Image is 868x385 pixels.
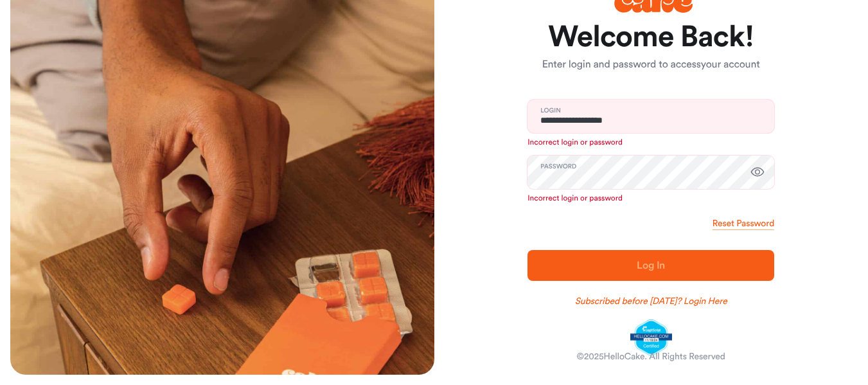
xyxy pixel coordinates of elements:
[527,250,774,281] button: Log In
[577,350,725,363] div: © 2025 HelloCake. All Rights Reserved
[630,319,672,355] img: legit-script-certified.png
[527,193,774,204] p: Incorrect login or password
[713,217,774,230] a: Reset Password
[527,138,774,148] p: Incorrect login or password
[527,57,774,73] p: Enter login and password to access your account
[575,295,727,308] a: Subscribed before [DATE]? Login Here
[637,260,665,271] span: Log In
[527,22,774,53] h1: Welcome Back!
